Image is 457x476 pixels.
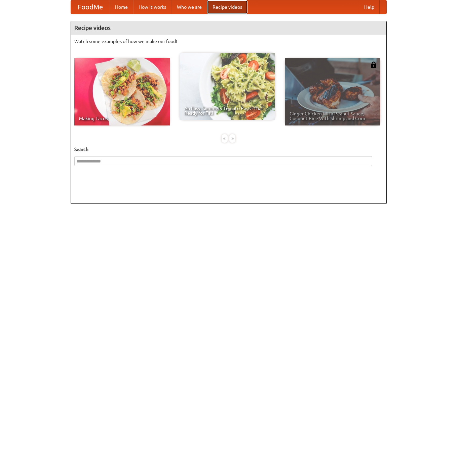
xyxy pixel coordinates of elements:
div: « [222,134,228,143]
h4: Recipe videos [71,21,386,35]
h5: Search [74,146,383,153]
span: An Easy, Summery Tomato Pasta That's Ready for Fall [184,106,270,115]
a: Home [110,0,133,14]
a: How it works [133,0,172,14]
a: Who we are [172,0,207,14]
a: Help [359,0,380,14]
p: Watch some examples of how we make our food! [74,38,383,45]
a: An Easy, Summery Tomato Pasta That's Ready for Fall [180,53,275,120]
img: 483408.png [370,62,377,68]
a: FoodMe [71,0,110,14]
div: » [229,134,235,143]
span: Making Tacos [79,116,165,121]
a: Recipe videos [207,0,247,14]
a: Making Tacos [74,58,170,125]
